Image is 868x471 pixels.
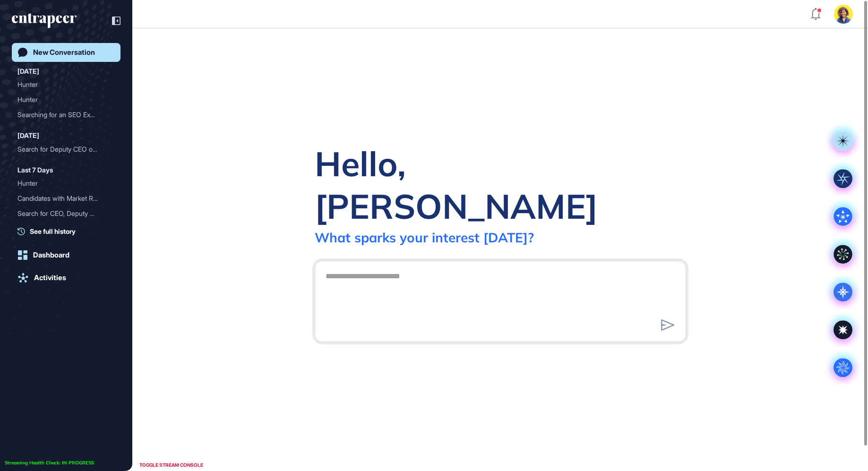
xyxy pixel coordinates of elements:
[17,130,39,141] div: [DATE]
[17,66,39,77] div: [DATE]
[17,77,107,92] div: Hunter
[34,274,66,282] div: Activities
[17,176,115,191] div: Hunter
[17,176,107,191] div: Hunter
[17,107,107,122] div: Searching for an SEO Expe...
[17,206,115,221] div: Search for CEO, Deputy CEO, or CSO Candidates in Fintech with Global Vision and M&A Experience in...
[33,48,95,57] div: New Conversation
[17,77,115,92] div: Hunter
[315,142,686,227] div: Hello, [PERSON_NAME]
[17,142,115,157] div: Search for Deputy CEO or Chief Strategy Officer in Financial Technology with M&A Experience and L...
[12,13,77,28] div: entrapeer-logo
[315,229,534,246] div: What sparks your interest [DATE]?
[17,92,107,107] div: Hunter
[17,206,107,221] div: Search for CEO, Deputy CE...
[17,107,115,122] div: Searching for an SEO Expert as a Potential Co-Founder for a GEO Startup
[834,5,853,24] img: user-avatar
[17,191,115,206] div: Candidates with Market Research Background in Business Intelligence/Analytics Based in Türkiye
[137,459,206,471] div: TOGGLE STREAM CONSOLE
[12,43,120,62] a: New Conversation
[12,268,120,287] a: Activities
[17,142,107,157] div: Search for Deputy CEO or ...
[17,164,53,176] div: Last 7 Days
[17,92,115,107] div: Hunter
[30,226,76,236] span: See full history
[12,246,120,265] a: Dashboard
[33,251,69,259] div: Dashboard
[17,191,107,206] div: Candidates with Market Re...
[17,226,120,236] a: See full history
